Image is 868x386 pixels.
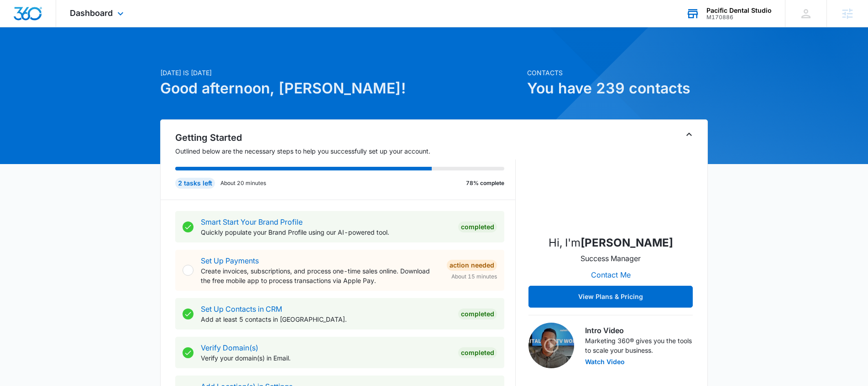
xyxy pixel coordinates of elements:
p: About 20 minutes [220,179,266,187]
a: Smart Start Your Brand Profile [201,217,303,226]
p: Quickly populate your Brand Profile using our AI-powered tool. [201,227,451,237]
h1: Good afternoon, [PERSON_NAME]! [160,77,522,99]
h3: Intro Video [585,325,693,336]
img: Angelis Torres [565,136,656,227]
div: Completed [458,309,497,319]
h1: You have 239 contacts [527,77,708,99]
button: Contact Me [582,264,640,286]
h2: Getting Started [175,131,516,144]
span: Dashboard [70,8,113,18]
p: Add at least 5 contacts in [GEOGRAPHIC_DATA]. [201,314,451,324]
div: Action Needed [447,260,497,271]
span: About 15 minutes [451,273,497,281]
div: Completed [458,347,497,358]
p: Create invoices, subscriptions, and process one-time sales online. Download the free mobile app t... [201,266,439,285]
button: View Plans & Pricing [528,286,693,308]
p: Outlined below are the necessary steps to help you successfully set up your account. [175,146,516,156]
button: Toggle Collapse [684,129,695,140]
div: 2 tasks left [175,178,215,189]
div: account id [706,14,772,21]
p: Marketing 360® gives you the tools to scale your business. [585,336,693,355]
p: Hi, I'm [549,235,673,251]
button: Watch Video [585,359,625,365]
a: Set Up Payments [201,256,259,265]
p: Verify your domain(s) in Email. [201,353,451,363]
strong: [PERSON_NAME] [580,236,673,249]
p: Success Manager [580,253,641,264]
a: Set Up Contacts in CRM [201,304,282,314]
p: Contacts [527,68,708,77]
div: account name [706,7,772,14]
div: Completed [458,221,497,232]
p: [DATE] is [DATE] [160,68,522,77]
a: Verify Domain(s) [201,343,258,352]
img: Intro Video [528,323,574,368]
p: 78% complete [466,179,504,187]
